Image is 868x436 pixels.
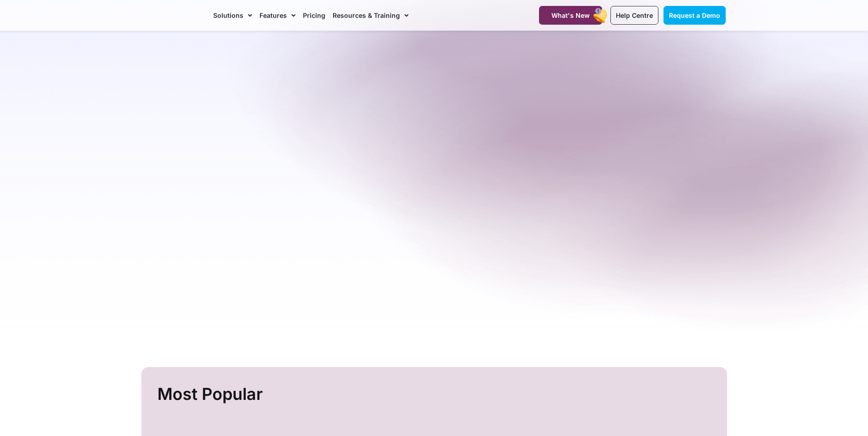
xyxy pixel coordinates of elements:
[143,9,205,22] img: CareMaster Logo
[539,6,602,25] a: What's New
[157,381,713,408] h2: Most Popular
[616,11,653,19] span: Help Centre
[663,6,726,25] a: Request a Demo
[551,11,590,19] span: What's New
[669,11,720,19] span: Request a Demo
[610,6,658,25] a: Help Centre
